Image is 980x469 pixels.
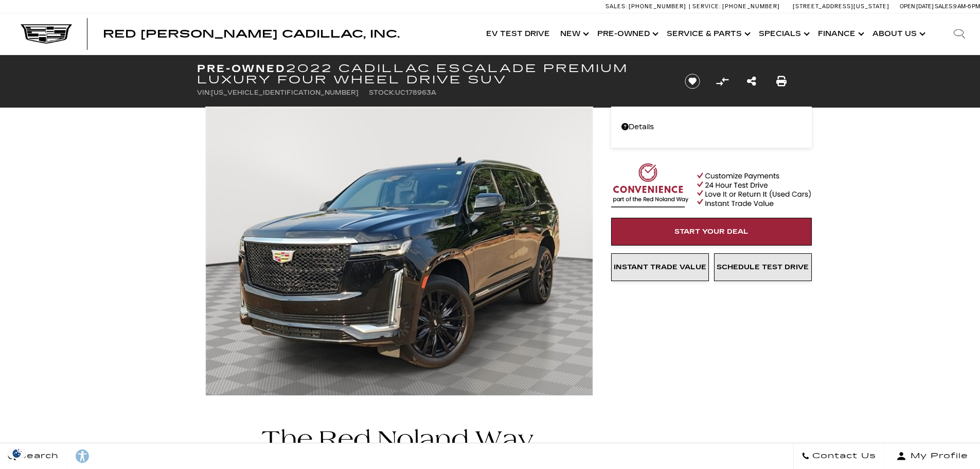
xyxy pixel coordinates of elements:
a: [STREET_ADDRESS][US_STATE] [793,3,889,10]
a: Print this Pre-Owned 2022 Cadillac Escalade Premium Luxury Four Wheel Drive SUV [776,74,787,89]
span: My Profile [906,449,968,463]
a: Specials [754,13,813,55]
section: Click to Open Cookie Consent Modal [5,448,29,459]
h1: 2022 Cadillac Escalade Premium Luxury Four Wheel Drive SUV [197,63,668,85]
button: Save vehicle [681,73,704,90]
span: Sales: [605,3,627,10]
a: Instant Trade Value [611,253,709,281]
a: Share this Pre-Owned 2022 Cadillac Escalade Premium Luxury Four Wheel Drive SUV [747,74,756,89]
a: Details [621,120,801,134]
span: VIN: [197,89,211,96]
img: Cadillac Dark Logo with Cadillac White Text [21,24,72,44]
span: Schedule Test Drive [717,263,809,271]
img: Opt-Out Icon [5,448,29,459]
span: Sales: [935,3,953,10]
a: EV Test Drive [481,13,555,55]
button: Compare vehicle [715,74,730,89]
a: Sales: [PHONE_NUMBER] [605,4,689,9]
strong: Pre-Owned [197,62,286,75]
a: Pre-Owned [592,13,662,55]
span: Contact Us [810,449,876,463]
span: Red [PERSON_NAME] Cadillac, Inc. [103,28,400,40]
a: Start Your Deal [611,218,812,246]
a: Schedule Test Drive [714,253,812,281]
a: Red [PERSON_NAME] Cadillac, Inc. [103,29,400,39]
button: user-profile-menu [884,443,980,469]
span: Service: [692,3,721,10]
span: [PHONE_NUMBER] [722,3,780,10]
a: About Us [867,13,929,55]
a: Service & Parts [662,13,754,55]
a: Contact Us [793,443,884,469]
span: UC178963A [395,89,436,96]
span: 9 AM-6 PM [953,3,980,10]
a: Finance [813,13,867,55]
span: Start Your Deal [674,228,749,236]
span: [PHONE_NUMBER] [629,3,686,10]
span: [US_VEHICLE_IDENTIFICATION_NUMBER] [211,89,359,96]
a: Service: [PHONE_NUMBER] [689,4,782,9]
a: New [555,13,592,55]
span: Stock: [369,89,395,96]
span: Search [16,449,59,463]
iframe: Interactive Walkaround/Photo gallery of the vehicle/product [197,107,198,395]
span: Instant Trade Value [614,263,706,271]
img: Used 2022 Black Raven Cadillac Premium Luxury image 1 [205,107,593,398]
span: Open [DATE] [900,3,934,10]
